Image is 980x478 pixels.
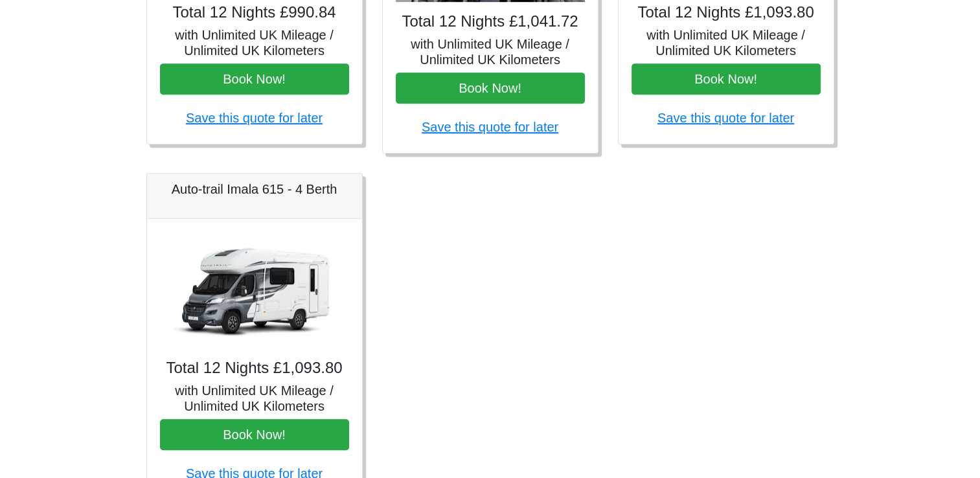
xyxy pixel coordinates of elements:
h4: Total 12 Nights £1,093.80 [160,359,349,378]
h5: with Unlimited UK Mileage / Unlimited UK Kilometers [632,27,821,58]
a: Save this quote for later [657,111,794,125]
img: Auto-trail Imala 615 - 4 Berth [164,232,345,348]
h5: with Unlimited UK Mileage / Unlimited UK Kilometers [160,383,349,414]
button: Book Now! [160,419,349,450]
h4: Total 12 Nights £990.84 [160,3,349,22]
button: Book Now! [396,73,585,104]
h5: Auto-trail Imala 615 - 4 Berth [160,181,349,197]
h4: Total 12 Nights £1,041.72 [396,12,585,31]
h5: with Unlimited UK Mileage / Unlimited UK Kilometers [396,36,585,67]
a: Save this quote for later [186,111,323,125]
a: Save this quote for later [422,120,558,134]
h4: Total 12 Nights £1,093.80 [632,3,821,22]
button: Book Now! [632,63,821,95]
button: Book Now! [160,63,349,95]
h5: with Unlimited UK Mileage / Unlimited UK Kilometers [160,27,349,58]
